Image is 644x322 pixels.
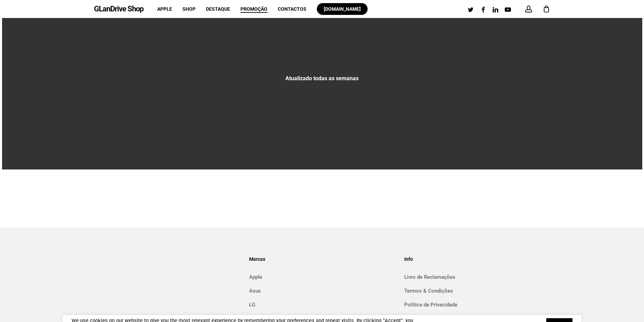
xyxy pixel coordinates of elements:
a: Cart [542,5,550,13]
span: Contactos [278,6,306,12]
a: Termos & Condições [404,285,550,296]
a: GLanDrive Shop [94,5,143,13]
a: Destaque [206,7,230,11]
h4: Marcas [249,254,395,265]
a: Apple [249,272,395,283]
span: [DOMAIN_NAME] [324,6,361,12]
a: Livro de Reclamações [404,272,550,283]
a: Shop [182,7,196,11]
span: Shop [182,6,196,12]
span: Apple [157,6,172,12]
a: [DOMAIN_NAME] [317,7,368,11]
a: Asus [249,285,395,296]
a: LG [249,299,395,310]
h5: Atualizado todas as semanas [176,74,468,83]
a: Apple [157,7,172,11]
a: Política de Privacidade [404,299,550,310]
span: Promoção [240,6,267,12]
a: Contactos [278,7,306,11]
h4: Info [404,254,550,265]
span: Destaque [206,6,230,12]
a: Promoção [240,7,267,11]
